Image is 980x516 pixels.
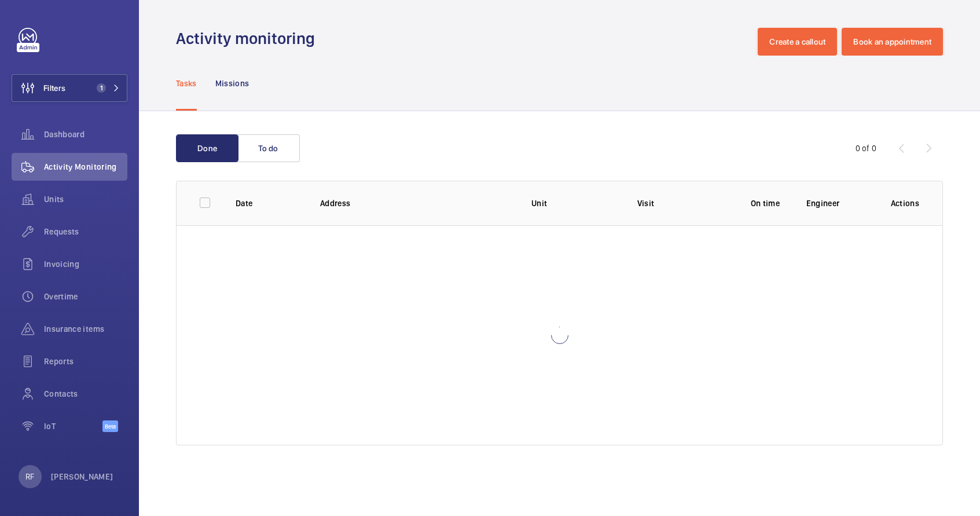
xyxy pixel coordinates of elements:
span: Beta [102,420,118,432]
button: Create a callout [758,28,837,56]
span: IoT [44,420,102,432]
p: Address [320,197,513,209]
span: Requests [44,226,127,237]
span: Insurance items [44,323,127,335]
p: Missions [215,78,249,89]
p: Visit [637,197,725,209]
button: Filters1 [12,74,127,102]
p: RF [25,471,34,482]
p: Date [236,197,302,209]
button: Done [176,134,238,162]
h1: Activity monitoring [176,28,322,49]
p: Tasks [176,78,197,89]
span: 1 [97,83,106,93]
span: Activity Monitoring [44,161,127,173]
p: [PERSON_NAME] [51,471,113,482]
p: Engineer [806,197,872,209]
span: Filters [43,82,65,94]
span: Units [44,193,127,205]
span: Contacts [44,388,127,400]
span: Dashboard [44,129,127,140]
p: On time [743,197,788,209]
p: Unit [531,197,619,209]
button: To do [237,134,300,162]
button: Book an appointment [842,28,943,56]
span: Reports [44,356,127,367]
span: Invoicing [44,258,127,270]
div: 0 of 0 [856,142,876,154]
p: Actions [891,197,919,209]
span: Overtime [44,291,127,302]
